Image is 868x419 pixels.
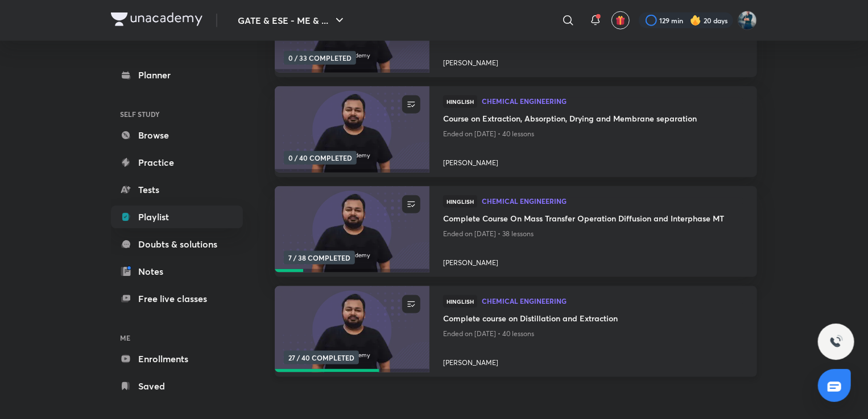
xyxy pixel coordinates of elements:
[111,12,202,29] a: Company Logo
[273,286,431,374] img: new-thumbnail
[284,51,356,65] span: 0 / 33 COMPLETED
[482,98,743,104] span: Chemical Engineering
[443,212,743,227] a: Complete Course On Mass Transfer Operation Diffusion and Interphase MT
[273,186,431,274] img: new-thumbnail
[443,153,743,168] a: [PERSON_NAME]
[111,347,243,370] a: Enrollments
[275,286,429,377] a: new-thumbnail27 / 40 COMPLETED
[111,287,243,310] a: Free live classes
[111,206,243,228] a: Playlist
[738,11,757,30] img: Vinay Upadhyay
[111,233,243,255] a: Doubts & solutions
[829,335,843,349] img: ttu
[443,253,743,268] a: [PERSON_NAME]
[482,198,743,206] a: Chemical Engineering
[284,151,357,165] span: 0 / 40 COMPLETED
[443,326,743,341] p: Ended on [DATE] • 40 lessons
[443,195,477,208] span: Hinglish
[275,86,429,177] a: new-thumbnail0 / 40 COMPLETED
[443,353,743,368] a: [PERSON_NAME]
[443,112,743,127] a: Course on Extraction, Absorption, Drying and Membrane separation
[443,127,743,141] p: Ended on [DATE] • 40 lessons
[443,53,743,68] a: [PERSON_NAME]
[482,98,743,106] a: Chemical Engineering
[111,104,243,124] h6: SELF STUDY
[443,95,477,108] span: Hinglish
[482,198,743,204] span: Chemical Engineering
[615,15,626,26] img: avatar
[690,15,701,26] img: streak
[611,11,630,30] button: avatar
[443,227,743,241] p: Ended on [DATE] • 38 lessons
[111,151,243,174] a: Practice
[443,295,477,308] span: Hinglish
[482,298,743,305] a: Chemical Engineering
[111,124,243,146] a: Browse
[443,312,743,326] a: Complete course on Distillation and Extraction
[231,9,353,32] button: GATE & ESE - ME & ...
[275,186,429,277] a: new-thumbnail7 / 38 COMPLETED
[111,64,243,86] a: Planner
[111,260,243,283] a: Notes
[111,12,202,26] img: Company Logo
[284,351,359,364] span: 27 / 40 COMPLETED
[482,298,743,304] span: Chemical Engineering
[111,375,243,397] a: Saved
[111,178,243,201] a: Tests
[284,251,355,265] span: 7 / 38 COMPLETED
[273,86,431,174] img: new-thumbnail
[111,328,243,347] h6: ME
